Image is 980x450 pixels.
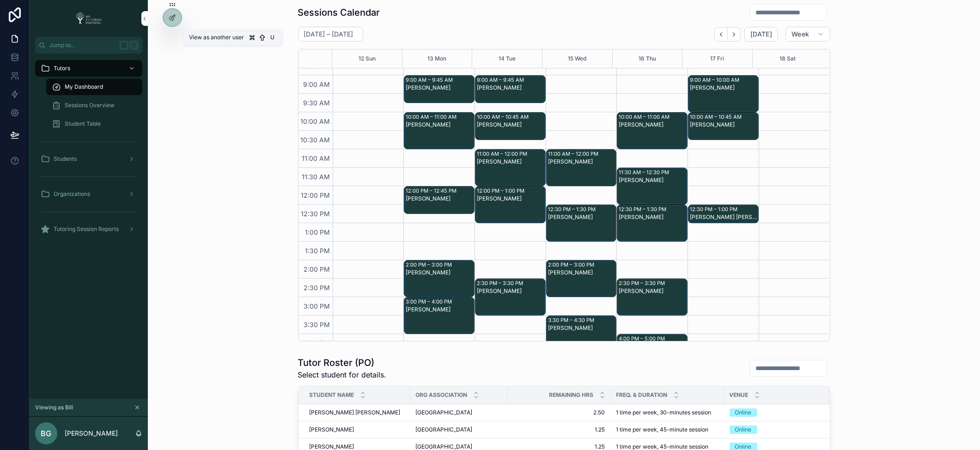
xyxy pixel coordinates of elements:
[477,187,527,195] div: 12:00 PM – 1:00 PM
[548,206,598,213] div: 12:30 PM – 1:30 PM
[404,113,474,149] div: 10:00 AM – 11:00 AM[PERSON_NAME]
[35,37,142,54] button: Jump to...K
[548,158,616,165] div: [PERSON_NAME]
[477,121,545,128] div: [PERSON_NAME]
[35,60,142,77] a: Tutors
[548,213,616,221] div: [PERSON_NAME]
[35,404,73,411] span: Viewing as Bill
[406,269,474,276] div: [PERSON_NAME]
[619,213,687,221] div: [PERSON_NAME]
[54,190,90,198] span: Organizations
[302,284,333,292] span: 2:30 PM
[416,409,502,416] a: [GEOGRAPHIC_DATA]
[549,391,594,399] span: Remaining Hrs
[54,155,77,163] span: Students
[130,42,138,49] span: K
[404,76,474,103] div: 9:00 AM – 9:45 AM[PERSON_NAME]
[616,391,668,399] span: Freq. & Duration
[548,261,597,268] div: 2:00 PM – 3:00 PM
[406,195,474,202] div: [PERSON_NAME]
[302,339,333,347] span: 4:00 PM
[619,176,687,184] div: [PERSON_NAME]
[46,116,142,132] a: Student Table
[477,84,545,91] div: [PERSON_NAME]
[616,426,709,433] span: 1 time per week, 45-minute session
[690,84,758,91] div: [PERSON_NAME]
[477,280,525,287] div: 2:30 PM – 3:30 PM
[65,120,101,128] span: Student Table
[303,247,333,255] span: 1:30 PM
[298,369,387,380] span: Select student for details.
[513,426,605,433] span: 1.25
[310,391,354,399] span: Student Name
[568,49,586,68] button: 15 Wed
[779,49,796,68] button: 18 Sat
[65,102,115,109] span: Sessions Overview
[35,151,142,167] a: Students
[619,287,687,295] div: [PERSON_NAME]
[477,113,531,121] div: 10:00 AM – 10:45 AM
[617,334,687,371] div: 4:00 PM – 5:00 PM
[298,6,380,19] h1: Sessions Calendar
[688,205,758,223] div: 12:30 PM – 1:00 PM[PERSON_NAME] [PERSON_NAME]
[299,210,333,218] span: 12:30 PM
[35,221,142,237] a: Tutoring Session Reports
[298,136,333,144] span: 10:30 AM
[302,265,333,273] span: 2:00 PM
[619,169,671,176] div: 11:30 AM – 12:30 PM
[785,27,830,42] button: Week
[547,150,616,186] div: 11:00 AM – 12:00 PM[PERSON_NAME]
[690,76,742,84] div: 9:00 AM – 10:00 AM
[301,80,333,88] span: 9:00 AM
[46,97,142,114] a: Sessions Overview
[513,409,605,416] a: 2.50
[744,27,778,42] button: [DATE]
[690,206,740,213] div: 12:30 PM – 1:00 PM
[690,121,758,128] div: [PERSON_NAME]
[298,117,333,125] span: 10:00 AM
[730,426,823,434] a: Online
[404,187,474,213] div: 12:00 PM – 12:45 PM[PERSON_NAME]
[54,225,119,233] span: Tutoring Session Reports
[406,113,459,121] div: 10:00 AM – 11:00 AM
[619,280,667,287] div: 2:30 PM – 3:30 PM
[475,76,545,103] div: 9:00 AM – 9:45 AM[PERSON_NAME]
[639,49,656,68] button: 16 Thu
[310,409,401,416] span: [PERSON_NAME] [PERSON_NAME]
[406,261,454,268] div: 2:00 PM – 3:00 PM
[406,121,474,128] div: [PERSON_NAME]
[404,261,474,297] div: 2:00 PM – 3:00 PM[PERSON_NAME]
[310,426,354,433] span: [PERSON_NAME]
[477,76,526,84] div: 9:00 AM – 9:45 AM
[404,298,474,334] div: 3:00 PM – 4:00 PM[PERSON_NAME]
[427,49,446,68] div: 13 Mon
[619,335,667,342] div: 4:00 PM – 5:00 PM
[477,195,545,202] div: [PERSON_NAME]
[477,287,545,295] div: [PERSON_NAME]
[475,150,545,186] div: 11:00 AM – 12:00 PM[PERSON_NAME]
[269,34,276,41] span: U
[416,426,502,433] a: [GEOGRAPHIC_DATA]
[730,391,749,399] span: Venue
[619,113,672,121] div: 10:00 AM – 11:00 AM
[302,321,333,328] span: 3:30 PM
[65,429,118,438] p: [PERSON_NAME]
[304,30,353,39] h2: [DATE] – [DATE]
[477,158,545,165] div: [PERSON_NAME]
[406,298,454,305] div: 3:00 PM – 4:00 PM
[303,228,333,236] span: 1:00 PM
[688,113,758,140] div: 10:00 AM – 10:45 AM[PERSON_NAME]
[750,30,772,38] span: [DATE]
[475,279,545,315] div: 2:30 PM – 3:30 PM[PERSON_NAME]
[35,186,142,202] a: Organizations
[548,269,616,276] div: [PERSON_NAME]
[301,99,333,107] span: 9:30 AM
[791,30,809,38] span: Week
[688,76,758,112] div: 9:00 AM – 10:00 AM[PERSON_NAME]
[730,408,823,417] a: Online
[416,391,468,399] span: Org Association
